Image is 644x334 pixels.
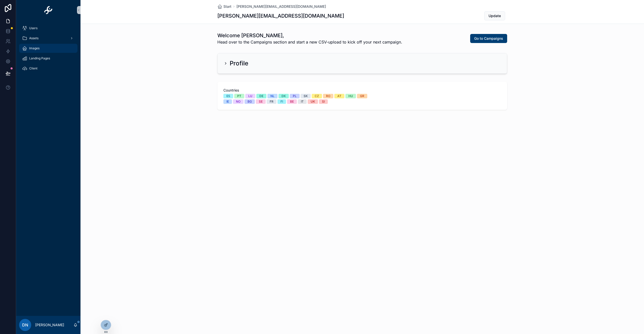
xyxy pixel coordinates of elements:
[311,99,315,104] div: UK
[29,66,37,70] span: Client
[29,26,37,30] span: Users
[348,94,353,98] div: HU
[29,36,38,40] span: Assets
[237,94,241,98] div: PT
[19,24,77,33] a: Users
[29,46,39,50] span: Images
[270,99,273,104] div: FR
[19,34,77,43] a: Assets
[236,4,326,9] a: [PERSON_NAME][EMAIL_ADDRESS][DOMAIN_NAME]
[281,94,286,98] div: DK
[474,36,503,41] span: Go to Campaigns
[226,94,230,98] div: ES
[259,99,263,104] div: SE
[223,4,231,9] span: Start
[19,64,77,73] a: Client
[44,6,52,14] img: App logo
[217,12,344,19] h1: [PERSON_NAME][EMAIL_ADDRESS][DOMAIN_NAME]
[322,99,325,104] div: SI
[337,94,341,98] div: AT
[217,39,402,45] span: Head over to the Campaigns section and start a new CSV-upload to kick off your next campaign.
[16,20,80,79] div: scrollable content
[293,94,297,98] div: PL
[280,99,283,104] div: FI
[236,99,240,104] div: NO
[19,44,77,53] a: Images
[470,34,507,43] button: Go to Campaigns
[230,59,248,67] h2: Profile
[484,11,505,20] button: Update
[226,99,229,104] div: IE
[304,94,308,98] div: SK
[489,13,501,18] span: Update
[217,4,231,9] a: Start
[217,32,402,39] h1: Welcome [PERSON_NAME],
[19,54,77,63] a: Landing Pages
[35,322,64,327] p: [PERSON_NAME]
[29,56,50,60] span: Landing Pages
[22,322,28,328] span: DN
[259,94,263,98] div: DE
[290,99,294,104] div: BE
[248,94,252,98] div: LU
[248,99,252,104] div: BG
[360,94,364,98] div: GR
[315,94,319,98] div: CZ
[301,99,304,104] div: IT
[326,94,330,98] div: RO
[270,94,274,98] div: NL
[223,88,501,93] span: Countries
